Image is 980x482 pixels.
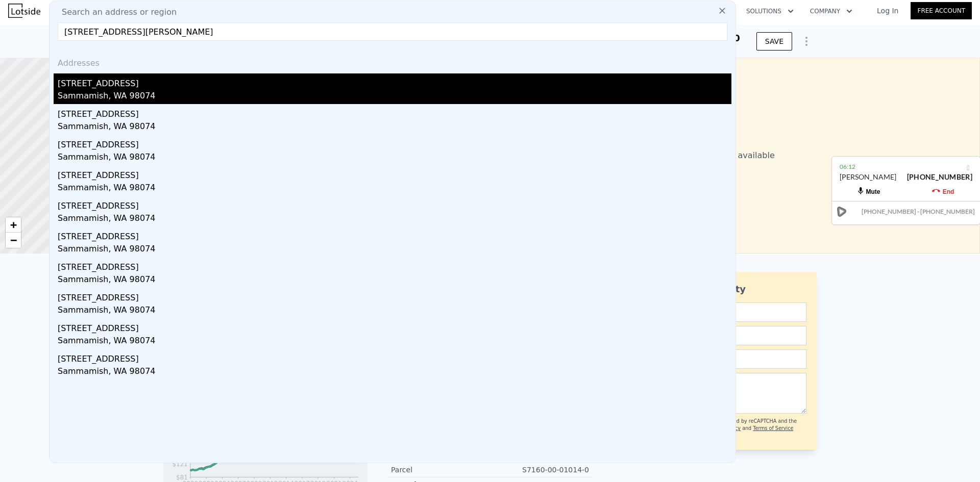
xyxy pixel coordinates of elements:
[796,31,817,52] button: Show Options
[10,234,17,246] span: −
[58,22,727,41] input: Enter an address, city, region, neighborhood or zip code
[58,273,731,288] div: Sammamish, WA 98074
[58,243,731,257] div: Sammamish, WA 98074
[58,90,731,104] div: Sammamish, WA 98074
[8,4,40,18] img: Lotside
[756,32,792,50] button: SAVE
[58,288,731,304] div: [STREET_ADDRESS]
[6,217,21,233] a: Zoom in
[58,365,731,379] div: Sammamish, WA 98074
[58,257,731,273] div: [STREET_ADDRESS]
[58,165,731,182] div: [STREET_ADDRESS]
[58,182,731,196] div: Sammamish, WA 98074
[911,2,972,19] a: Free Account
[490,465,589,475] div: S7160-00-01014-0
[58,304,731,318] div: Sammamish, WA 98074
[802,2,861,20] button: Company
[58,335,731,349] div: Sammamish, WA 98074
[58,120,731,135] div: Sammamish, WA 98074
[738,2,802,20] button: Solutions
[10,218,17,231] span: +
[54,49,731,73] div: Addresses
[58,212,731,226] div: Sammamish, WA 98074
[58,196,731,212] div: [STREET_ADDRESS]
[58,226,731,243] div: [STREET_ADDRESS]
[391,465,490,475] div: Parcel
[753,425,793,431] a: Terms of Service
[58,349,731,365] div: [STREET_ADDRESS]
[58,104,731,120] div: [STREET_ADDRESS]
[6,233,21,248] a: Zoom out
[58,318,731,335] div: [STREET_ADDRESS]
[54,6,177,18] span: Search an address or region
[58,151,731,165] div: Sammamish, WA 98074
[172,461,188,468] tspan: $121
[58,73,731,90] div: [STREET_ADDRESS]
[689,418,806,440] div: This site is protected by reCAPTCHA and the Google and apply.
[58,135,731,151] div: [STREET_ADDRESS]
[176,474,188,481] tspan: $81
[865,6,911,16] a: Log In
